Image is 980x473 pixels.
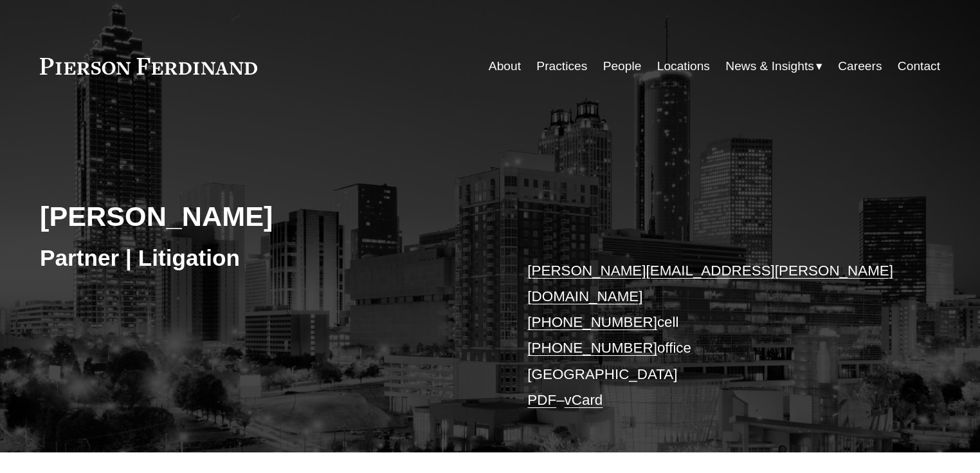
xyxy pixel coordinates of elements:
[898,54,940,79] a: Contact
[657,54,710,79] a: Locations
[527,314,657,330] a: [PHONE_NUMBER]
[527,392,556,408] a: PDF
[489,54,521,79] a: About
[565,392,603,408] a: vCard
[527,263,893,304] a: [PERSON_NAME][EMAIL_ADDRESS][PERSON_NAME][DOMAIN_NAME]
[725,55,814,78] span: News & Insights
[603,54,642,79] a: People
[725,54,822,79] a: folder dropdown
[40,199,490,233] h2: [PERSON_NAME]
[40,244,490,272] h3: Partner | Litigation
[536,54,587,79] a: Practices
[838,54,882,79] a: Careers
[527,340,657,356] a: [PHONE_NUMBER]
[527,258,902,414] p: cell office [GEOGRAPHIC_DATA] –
